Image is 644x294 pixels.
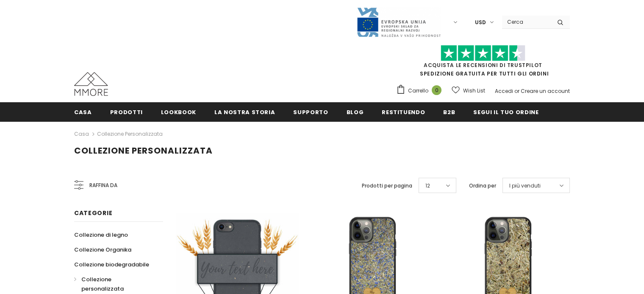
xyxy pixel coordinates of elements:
[74,145,213,157] span: Collezione personalizzata
[74,72,108,96] img: Casi MMORE
[214,108,275,116] span: La nostra storia
[514,87,519,95] span: or
[396,84,446,97] a: Carrello 0
[89,181,117,190] span: Raffina da
[382,108,425,116] span: Restituendo
[463,87,485,95] span: Wish List
[74,257,149,272] a: Collezione biodegradabile
[432,85,441,95] span: 0
[473,108,539,116] span: Segui il tuo ordine
[521,87,570,95] a: Creare un account
[74,260,149,269] span: Collezione biodegradabile
[356,7,441,38] img: Javni Razpis
[382,102,425,121] a: Restituendo
[74,102,92,121] a: Casa
[443,108,455,116] span: B2B
[347,108,364,116] span: Blog
[452,83,485,98] a: Wish List
[293,102,328,121] a: supporto
[396,49,570,77] span: SPEDIZIONE GRATUITA PER TUTTI GLI ORDINI
[424,62,542,69] a: Acquista le recensioni di TrustPilot
[509,182,541,190] span: I più venduti
[475,18,486,27] span: USD
[110,108,143,116] span: Prodotti
[110,102,143,121] a: Prodotti
[293,108,328,116] span: supporto
[74,231,128,239] span: Collezione di legno
[425,182,430,190] span: 12
[214,102,275,121] a: La nostra storia
[74,246,131,254] span: Collezione Organika
[81,275,124,293] span: Collezione personalizzata
[356,18,441,25] a: Javni Razpis
[473,102,539,121] a: Segui il tuo ordine
[469,182,496,190] label: Ordina per
[161,108,196,116] span: Lookbook
[97,130,163,137] a: Collezione personalizzata
[362,182,412,190] label: Prodotti per pagina
[443,102,455,121] a: B2B
[74,242,131,257] a: Collezione Organika
[74,209,112,217] span: Categorie
[347,102,364,121] a: Blog
[502,16,551,28] input: Search Site
[495,87,513,95] a: Accedi
[74,108,92,116] span: Casa
[74,129,89,139] a: Casa
[408,87,428,95] span: Carrello
[441,45,525,62] img: Fidati di Pilot Stars
[161,102,196,121] a: Lookbook
[74,227,128,242] a: Collezione di legno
